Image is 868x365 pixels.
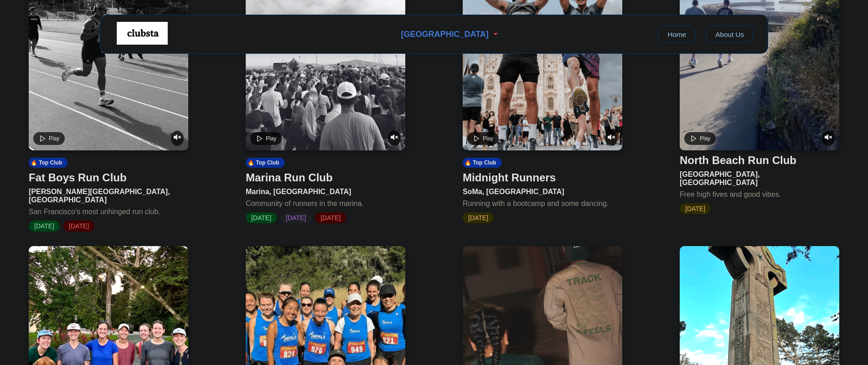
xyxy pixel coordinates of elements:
button: Unmute video [388,131,401,146]
div: 🔥 Top Club [246,158,284,168]
button: Unmute video [171,131,184,146]
a: Home [658,26,695,43]
div: Midnight Runners [463,171,556,184]
span: [DATE] [246,212,277,223]
span: Play [266,135,276,142]
div: Marina Run Club [246,171,333,184]
span: [DATE] [463,212,494,223]
button: Play video [250,132,282,145]
span: [GEOGRAPHIC_DATA] [401,30,488,39]
span: Play [483,135,493,142]
div: Community of runners in the marina. [246,196,405,208]
span: [DATE] [680,203,711,214]
button: Unmute video [605,131,618,146]
div: San Francisco's most unhinged run club. [29,204,188,216]
img: Logo [115,22,170,45]
span: Play [49,135,59,142]
div: 🔥 Top Club [463,158,501,168]
div: Marina, [GEOGRAPHIC_DATA] [246,184,405,196]
div: Free high fives and good vibes. [680,187,839,199]
button: Unmute video [822,131,835,146]
div: North Beach Run Club [680,154,796,167]
span: [DATE] [280,212,311,223]
div: 🔥 Top Club [29,158,67,168]
div: [PERSON_NAME][GEOGRAPHIC_DATA], [GEOGRAPHIC_DATA] [29,184,188,204]
div: SoMa, [GEOGRAPHIC_DATA] [463,184,622,196]
span: [DATE] [29,221,60,231]
button: Play video [33,132,65,145]
button: Play video [467,132,499,145]
span: [DATE] [63,221,94,231]
div: Running with a bootcamp and some dancing. [463,196,622,208]
button: Play video [684,132,716,145]
span: [DATE] [315,212,346,223]
a: About Us [706,26,753,43]
span: Play [700,135,710,142]
div: Fat Boys Run Club [29,171,127,184]
div: [GEOGRAPHIC_DATA], [GEOGRAPHIC_DATA] [680,167,839,187]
